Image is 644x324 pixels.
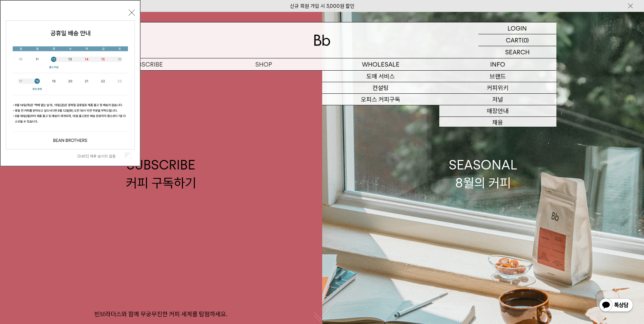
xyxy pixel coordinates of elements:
[599,298,634,314] img: 카카오톡 채널 1:1 채팅 버튼
[439,58,556,70] p: INFO
[506,34,522,46] p: CART
[478,34,556,46] a: CART (0)
[88,58,205,70] a: SUBSCRIBE
[439,117,556,128] a: 채용
[439,105,556,117] a: 매장안내
[439,94,556,105] a: 저널
[126,156,196,192] div: SUBSCRIBE 커피 구독하기
[322,94,439,105] a: 오피스 커피구독
[129,10,135,16] button: 닫기
[77,154,123,159] label: [DATE] 하루 보이지 않음
[478,22,556,34] a: LOGIN
[505,46,530,58] p: SEARCH
[205,58,322,70] a: SHOP
[322,58,439,70] p: WHOLESALE
[508,22,527,34] p: LOGIN
[314,35,330,46] img: 로고
[322,82,439,94] a: 컨설팅
[290,3,354,9] a: 신규 회원 가입 시 3,000원 할인
[449,156,517,192] div: SEASONAL 8월의 커피
[6,21,134,149] img: cb63d4bbb2e6550c365f227fdc69b27f_113810.jpg
[322,71,439,82] a: 도매 서비스
[439,71,556,82] a: 브랜드
[522,34,529,46] p: (0)
[439,82,556,94] a: 커피위키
